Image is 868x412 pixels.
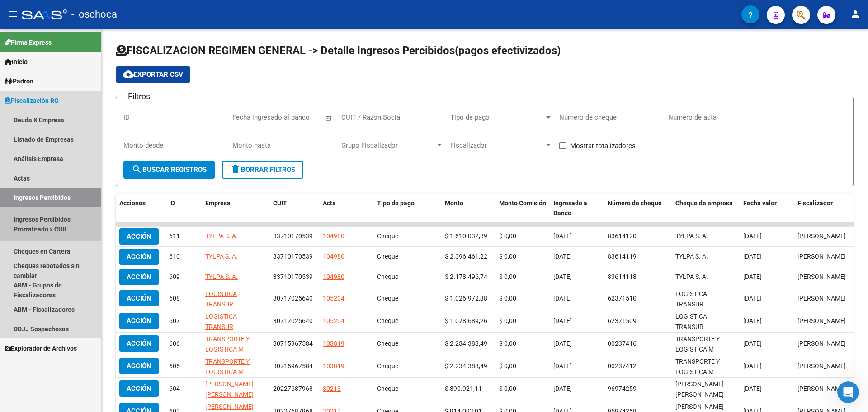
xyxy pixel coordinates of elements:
span: $ 0,00 [499,340,516,347]
span: $ 1.026.972,38 [445,295,487,302]
span: 62371510 [608,295,637,302]
span: TRANSPORTE Y LOGISTICA M FANUCCHI SA [205,358,250,386]
mat-icon: person [850,9,861,19]
span: [DATE] [743,362,762,370]
span: Monto [445,199,463,207]
span: Sebastian LeonelMansilla [797,232,846,240]
span: Firma Express [5,37,52,47]
span: [DATE] [553,232,572,240]
span: FISCALIZACION REGIMEN GENERAL -> Detalle Ingresos Percibidos(pagos efectivizados) [116,44,561,57]
span: TYLPA S. A. [205,232,238,240]
iframe: Intercom live chat [837,381,859,403]
span: Buscar Registros [132,166,207,174]
span: $ 0,00 [499,317,516,324]
datatable-header-cell: Número de cheque [604,194,672,223]
span: 33710170539 [273,232,313,240]
span: Acciones [119,199,146,207]
span: 00237416 [608,340,637,347]
span: Cheque de empresa [675,199,733,207]
span: [DATE] [553,362,572,370]
span: Borrar Filtros [230,166,295,174]
span: Tipo de pago [450,113,544,121]
button: Borrar Filtros [222,161,303,179]
span: Empresa [205,199,231,207]
span: Cheque [377,340,398,347]
span: Ludmila BelenSeisdedos [797,317,846,324]
h3: Filtros [123,90,155,103]
span: Sebastian LeonelMansilla [797,362,846,370]
span: [DATE] [553,253,572,260]
span: 30715967584 [273,362,313,370]
span: Exportar CSV [123,70,183,79]
span: Explorador de Archivos [5,343,77,353]
span: Fecha valor [743,199,777,207]
button: Exportar CSV [116,66,190,83]
span: [DATE] [743,385,762,392]
datatable-header-cell: Acta [319,194,373,223]
span: 83614119 [608,253,637,260]
span: - oschoca [71,5,117,24]
span: LOGISTICA TRANSUR HACIENDAS S. R. L. [675,290,731,318]
span: TRANSPORTE Y LOGISTICA M FANUCCHI SA [675,335,720,363]
datatable-header-cell: Monto Comisión [495,194,550,223]
span: TYLPA S. A. [675,253,708,260]
div: 104980 [323,231,344,241]
datatable-header-cell: Empresa [202,194,269,223]
datatable-header-cell: ID [165,194,202,223]
span: 96974259 [608,385,637,392]
datatable-header-cell: Ingresado a Banco [550,194,604,223]
span: [DATE] [553,295,572,302]
span: Sebastian LeonelMansilla [797,340,846,347]
span: $ 0,00 [499,253,516,260]
span: [PERSON_NAME] [PERSON_NAME] [205,380,254,398]
span: $ 1.078.689,26 [445,317,487,324]
span: Acción [127,232,151,241]
span: 607 [169,317,180,324]
span: 605 [169,362,180,370]
span: Mostrar totalizadores [570,140,636,151]
span: Acción [127,384,151,393]
span: Acción [127,317,151,325]
span: 33710170539 [273,273,313,280]
span: Acción [127,273,151,281]
span: 611 [169,232,180,240]
span: 30717025640 [273,295,313,302]
span: 608 [169,295,180,302]
datatable-header-cell: Fiscalizador [794,194,862,223]
button: Buscar Registros [123,161,215,179]
span: Ingresado a Banco [553,199,587,217]
datatable-header-cell: Tipo de pago [373,194,441,223]
span: Padrón [5,76,33,86]
span: $ 1.610.032,89 [445,232,487,240]
span: 604 [169,385,180,392]
div: 104980 [323,272,344,282]
span: [DATE] [553,273,572,280]
span: [DATE] [743,295,762,302]
span: Número de cheque [608,199,662,207]
div: 104980 [323,251,344,262]
span: Cheque [377,273,398,280]
datatable-header-cell: Fecha valor [740,194,794,223]
span: 30715967584 [273,340,313,347]
mat-icon: delete [230,164,241,175]
span: Grupo Fiscalizador [341,141,435,149]
span: FabianCastillo [797,385,846,392]
span: 00237412 [608,362,637,370]
span: [DATE] [743,340,762,347]
span: LOGISTICA TRANSUR HACIENDAS S. R. L. [205,313,260,341]
span: $ 0,00 [499,295,516,302]
span: TYLPA S. A. [675,232,708,240]
span: TRANSPORTE Y LOGISTICA M FANUCCHI SA [205,335,250,363]
span: [DATE] [743,232,762,240]
button: Acción [119,249,159,265]
span: 83614120 [608,232,637,240]
datatable-header-cell: Acciones [116,194,165,223]
span: TYLPA S. A. [205,273,238,280]
span: $ 0,00 [499,232,516,240]
datatable-header-cell: Cheque de empresa [672,194,740,223]
span: TYLPA S. A. [675,273,708,280]
span: $ 390.921,11 [445,385,482,392]
span: 606 [169,340,180,347]
span: 33710170539 [273,253,313,260]
span: 609 [169,273,180,280]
